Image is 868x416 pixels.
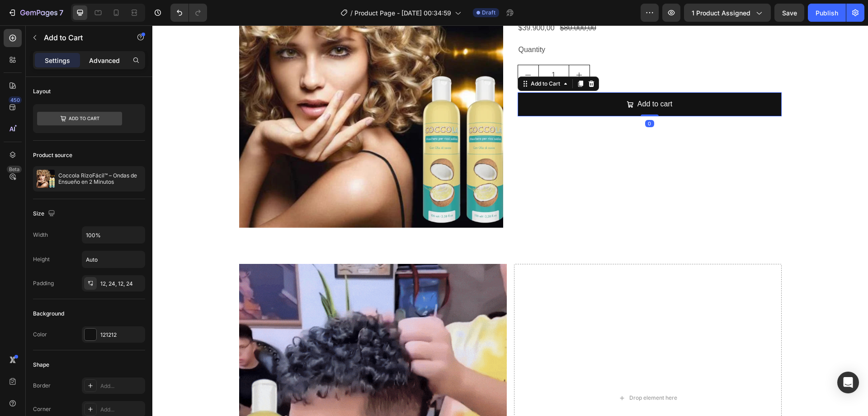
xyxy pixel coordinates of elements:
[816,8,838,18] div: Publish
[477,369,525,376] div: Drop element here
[808,4,846,22] button: Publish
[493,95,502,102] div: 0
[82,227,145,243] input: Auto
[37,170,55,188] img: product feature img
[33,405,51,413] div: Corner
[365,17,629,32] div: Quantity
[100,280,143,288] div: 12, 24, 12, 24
[152,25,868,416] iframe: Design area
[33,208,57,220] div: Size
[417,40,437,59] button: increment
[58,172,142,185] p: Coccola RizoFácil™ – Ondas de Ensueño en 2 Minutos
[170,4,207,22] div: Undo/Redo
[82,251,145,268] input: Auto
[59,7,63,18] p: 7
[366,40,386,59] button: decrement
[33,279,54,287] div: Padding
[33,382,51,390] div: Border
[100,331,143,339] div: 121212
[33,231,48,239] div: Width
[44,32,121,43] p: Add to Cart
[782,9,797,17] span: Save
[100,406,143,414] div: Add...
[33,151,72,159] div: Product source
[45,56,70,65] p: Settings
[837,372,859,393] div: Open Intercom Messenger
[33,361,49,369] div: Shape
[354,8,451,18] span: Product Page - [DATE] 00:34:59
[350,8,353,18] span: /
[33,310,64,318] div: Background
[365,67,629,91] button: Add to cart
[386,40,417,59] input: quantity
[684,4,771,22] button: 1 product assigned
[774,4,804,22] button: Save
[4,4,67,22] button: 7
[485,72,520,86] div: Add to cart
[9,96,22,104] div: 450
[89,56,120,65] p: Advanced
[100,382,143,390] div: Add...
[33,330,47,339] div: Color
[33,255,50,263] div: Height
[482,9,495,17] span: Draft
[7,166,22,173] div: Beta
[377,54,410,62] div: Add to Cart
[33,87,51,96] div: Layout
[692,8,750,18] span: 1 product assigned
